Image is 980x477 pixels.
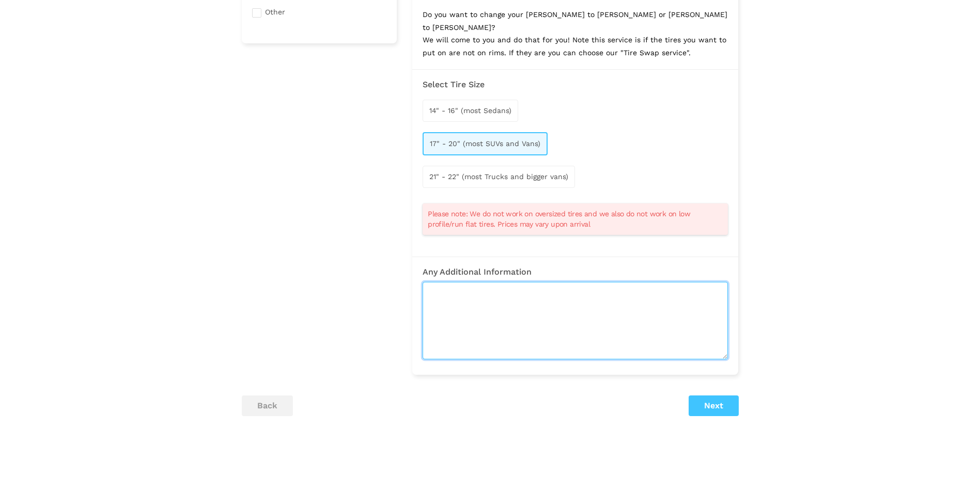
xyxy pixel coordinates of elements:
[429,106,511,115] span: 14" - 16" (most Sedans)
[242,395,293,416] button: back
[430,139,540,148] span: 17" - 20" (most SUVs and Vans)
[428,209,710,229] span: Please note: We do not work on oversized tires and we also do not work on low profile/run flat ti...
[423,267,728,277] h3: Any Additional Information
[423,80,728,89] h3: Select Tire Size
[689,395,739,416] button: Next
[429,172,568,181] span: 21" - 22" (most Trucks and bigger vans)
